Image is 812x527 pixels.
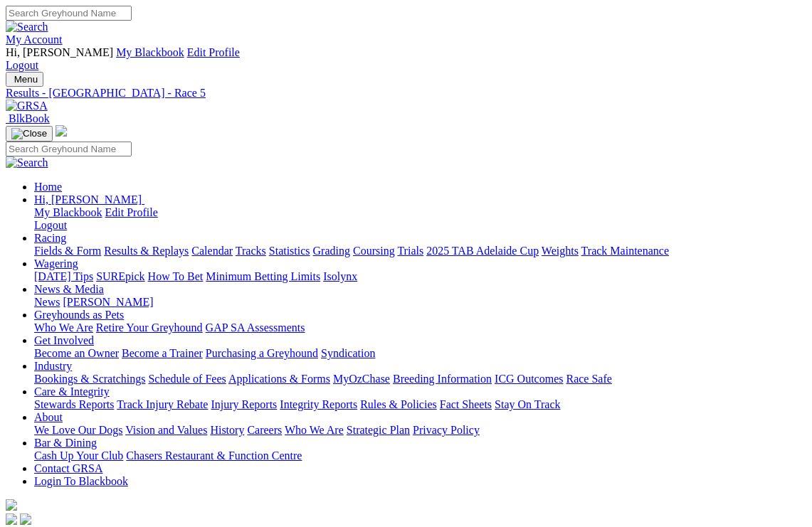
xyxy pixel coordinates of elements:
input: Search [6,142,132,156]
a: Grading [313,245,350,257]
a: News & Media [34,283,104,295]
img: Close [11,128,47,139]
img: twitter.svg [20,513,31,525]
a: SUREpick [96,270,144,282]
a: Hi, [PERSON_NAME] [34,193,144,206]
img: Search [6,156,48,169]
a: [PERSON_NAME] [63,296,153,308]
a: Breeding Information [393,373,492,385]
a: Fact Sheets [440,398,492,410]
a: BlkBook [6,112,50,124]
a: Privacy Policy [413,424,480,436]
a: Greyhounds as Pets [34,309,124,321]
div: My Account [6,46,806,72]
div: Greyhounds as Pets [34,321,806,334]
img: logo-grsa-white.png [56,125,67,137]
a: Careers [247,424,282,436]
a: About [34,411,63,423]
img: Search [6,21,48,33]
a: History [210,424,244,436]
button: Toggle navigation [6,126,53,142]
a: Results & Replays [104,245,189,257]
img: facebook.svg [6,513,17,525]
div: Racing [34,245,806,257]
a: Login To Blackbook [34,475,128,487]
div: Hi, [PERSON_NAME] [34,206,806,232]
a: Weights [542,245,579,257]
a: Results - [GEOGRAPHIC_DATA] - Race 5 [6,87,806,100]
span: Hi, [PERSON_NAME] [6,46,113,58]
a: Stewards Reports [34,398,114,410]
a: Home [34,181,62,193]
a: Schedule of Fees [148,373,226,385]
div: Wagering [34,270,806,283]
img: logo-grsa-white.png [6,499,17,511]
a: Integrity Reports [280,398,357,410]
span: BlkBook [9,112,50,124]
a: Purchasing a Greyhound [206,347,318,359]
a: GAP SA Assessments [206,321,305,334]
a: Track Injury Rebate [117,398,208,410]
a: My Blackbook [116,46,184,58]
a: Get Involved [34,334,94,346]
a: Edit Profile [105,206,158,218]
a: News [34,296,60,308]
a: Logout [34,219,67,231]
a: Care & Integrity [34,385,110,398]
span: Menu [14,74,38,85]
div: Bar & Dining [34,449,806,462]
a: Become a Trainer [122,347,203,359]
a: Vision and Values [125,424,207,436]
a: Industry [34,360,72,372]
a: Calendar [191,245,233,257]
a: [DATE] Tips [34,270,93,282]
a: Applications & Forms [228,373,330,385]
a: Racing [34,232,66,244]
a: Retire Your Greyhound [96,321,203,334]
a: Edit Profile [187,46,240,58]
a: How To Bet [148,270,204,282]
a: 2025 TAB Adelaide Cup [426,245,539,257]
div: Get Involved [34,347,806,360]
a: Bookings & Scratchings [34,373,145,385]
a: Race Safe [566,373,611,385]
a: Injury Reports [211,398,277,410]
a: Fields & Form [34,245,101,257]
a: Wagering [34,257,78,270]
a: MyOzChase [333,373,390,385]
a: Stay On Track [495,398,560,410]
a: We Love Our Dogs [34,424,122,436]
a: Rules & Policies [360,398,437,410]
a: Syndication [321,347,375,359]
button: Toggle navigation [6,72,43,87]
div: News & Media [34,296,806,309]
a: Trials [397,245,423,257]
div: Care & Integrity [34,398,806,411]
a: Coursing [353,245,395,257]
div: About [34,424,806,437]
a: My Account [6,33,63,46]
a: ICG Outcomes [495,373,563,385]
a: My Blackbook [34,206,102,218]
div: Industry [34,373,806,385]
input: Search [6,6,132,21]
a: Isolynx [323,270,357,282]
a: Tracks [236,245,266,257]
a: Who We Are [285,424,344,436]
a: Logout [6,59,38,71]
a: Statistics [269,245,310,257]
a: Strategic Plan [347,424,410,436]
a: Contact GRSA [34,462,102,474]
a: Minimum Betting Limits [206,270,320,282]
img: GRSA [6,100,48,112]
a: Track Maintenance [581,245,669,257]
a: Chasers Restaurant & Function Centre [126,449,302,462]
span: Hi, [PERSON_NAME] [34,193,142,206]
a: Become an Owner [34,347,119,359]
a: Bar & Dining [34,437,97,449]
a: Who We Are [34,321,93,334]
a: Cash Up Your Club [34,449,123,462]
